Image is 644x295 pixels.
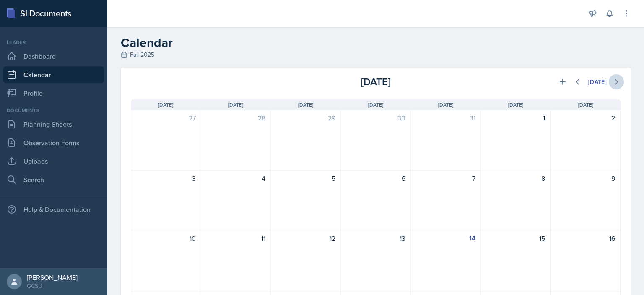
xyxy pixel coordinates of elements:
div: Documents [3,107,104,114]
div: 12 [276,233,335,243]
span: [DATE] [228,101,243,109]
div: 14 [416,233,475,243]
span: [DATE] [438,101,453,109]
div: 10 [136,233,196,243]
div: 7 [416,173,475,183]
a: Observation Forms [3,134,104,151]
div: 4 [206,173,266,183]
span: [DATE] [158,101,173,109]
div: [DATE] [294,74,457,89]
div: 3 [136,173,196,183]
div: 30 [346,113,405,123]
div: 11 [206,233,266,243]
div: 2 [556,113,615,123]
a: Profile [3,85,104,102]
div: 29 [276,113,335,123]
div: [PERSON_NAME] [27,273,78,282]
button: [DATE] [583,75,612,89]
span: [DATE] [368,101,383,109]
a: Planning Sheets [3,116,104,133]
div: 16 [556,233,615,243]
div: [DATE] [588,78,607,85]
div: Fall 2025 [121,50,631,59]
div: Leader [3,39,104,46]
a: Calendar [3,66,104,83]
div: 31 [416,113,475,123]
h2: Calendar [121,35,631,50]
div: 8 [486,173,545,183]
span: [DATE] [298,101,313,109]
div: 6 [346,173,405,183]
div: 13 [346,233,405,243]
div: 5 [276,173,335,183]
div: Help & Documentation [3,201,104,218]
div: 28 [206,113,266,123]
div: 9 [556,173,615,183]
a: Uploads [3,153,104,170]
span: [DATE] [508,101,523,109]
div: 15 [486,233,545,243]
div: GCSU [27,282,78,290]
a: Search [3,171,104,188]
a: Dashboard [3,48,104,65]
div: 1 [486,113,545,123]
div: 27 [136,113,196,123]
span: [DATE] [578,101,593,109]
